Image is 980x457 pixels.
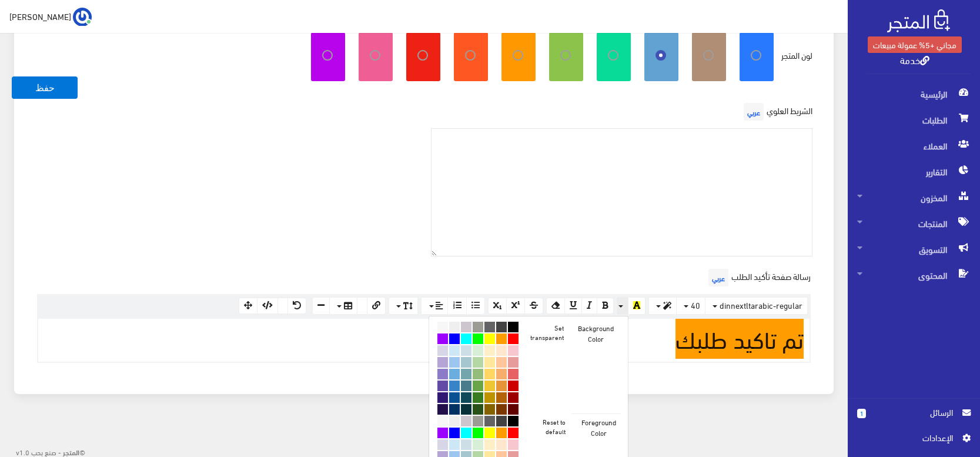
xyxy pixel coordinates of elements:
[900,51,929,68] a: خدمة
[744,103,764,121] span: عربي
[857,236,971,262] span: التسويق
[781,49,812,62] label: لون المتجر
[857,211,971,236] span: المنتجات
[521,323,566,413] div: Transparent
[857,431,971,450] a: اﻹعدادات
[676,297,705,315] button: 40
[857,409,866,418] span: 1
[848,262,980,288] a: المحتوى
[857,185,971,211] span: المخزون
[857,133,971,159] span: العملاء
[675,316,804,359] span: تم تاكيد طلبك
[9,7,92,26] a: ... [PERSON_NAME]
[875,406,953,419] span: الرسائل
[741,100,812,124] label: الشريط العلوي
[867,431,952,444] span: اﻹعدادات
[857,262,971,288] span: المحتوى
[857,107,971,133] span: الطلبات
[571,322,621,414] div: Background Color
[63,446,79,457] strong: المتجر
[12,76,78,99] button: حفظ
[857,159,971,185] span: التقارير
[720,298,802,312] span: dinnextltarabic-regular
[857,81,971,107] span: الرئيسية
[857,406,971,431] a: 1 الرسائل
[9,9,71,24] span: [PERSON_NAME]
[848,133,980,159] a: العملاء
[848,185,980,211] a: المخزون
[705,266,811,289] label: رسالة صفحة تأكيد الطلب
[691,298,700,312] span: 40
[708,269,728,286] span: عربي
[887,9,950,32] img: .
[705,297,808,315] button: dinnextltarabic-regular
[14,376,59,421] iframe: Drift Widget Chat Controller
[848,211,980,236] a: المنتجات
[848,81,980,107] a: الرئيسية
[848,159,980,185] a: التقارير
[868,36,962,53] a: مجاني +5% عمولة مبيعات
[73,8,92,26] img: ...
[848,107,980,133] a: الطلبات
